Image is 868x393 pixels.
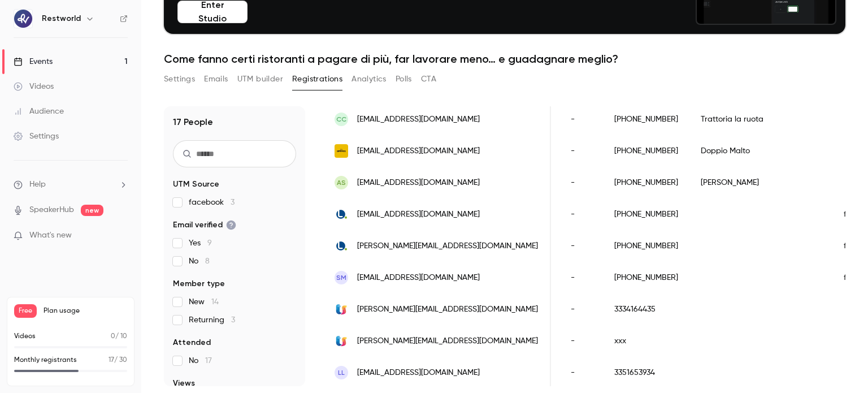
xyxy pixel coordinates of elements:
[14,331,36,342] p: Videos
[559,293,603,325] div: -
[14,304,37,318] span: Free
[108,355,127,365] p: / 30
[357,367,480,379] span: [EMAIL_ADDRESS][DOMAIN_NAME]
[335,334,348,348] img: teamsystem.com
[14,106,64,117] div: Audience
[603,262,689,293] div: [PHONE_NUMBER]
[173,179,219,190] span: UTM Source
[689,103,832,135] div: Trattoria la ruota
[81,205,103,216] span: new
[164,52,845,66] h1: Come fanno certi ristoranti a pagare di più, far lavorare meno… e guadagnare meglio?
[173,337,211,348] span: Attended
[14,179,128,191] li: help-dropdown-opener
[421,70,436,88] button: CTA
[603,293,689,325] div: 3334164435
[559,325,603,357] div: -
[689,167,832,198] div: [PERSON_NAME]
[335,303,348,316] img: teamsystem.com
[231,316,235,324] span: 3
[164,70,195,88] button: Settings
[177,1,248,23] button: Enter Studio
[207,239,212,247] span: 9
[396,70,412,88] button: Polls
[357,145,480,157] span: [EMAIL_ADDRESS][DOMAIN_NAME]
[108,357,114,364] span: 17
[357,209,480,221] span: [EMAIL_ADDRESS][DOMAIN_NAME]
[351,70,387,88] button: Analytics
[335,144,348,158] img: doppiomalto.com
[559,262,603,293] div: -
[292,70,342,88] button: Registrations
[14,131,59,142] div: Settings
[189,237,212,249] span: Yes
[173,219,236,231] span: Email verified
[603,325,689,357] div: xxx
[14,81,54,92] div: Videos
[357,240,538,252] span: [PERSON_NAME][EMAIL_ADDRESS][DOMAIN_NAME]
[14,355,77,365] p: Monthly registrants
[205,357,212,365] span: 17
[335,208,348,221] img: libero.it
[211,298,219,306] span: 14
[44,306,127,316] span: Plan usage
[559,230,603,262] div: -
[337,178,346,188] span: AS
[357,114,480,126] span: [EMAIL_ADDRESS][DOMAIN_NAME]
[114,231,128,241] iframe: Noticeable Trigger
[603,135,689,167] div: [PHONE_NUMBER]
[603,103,689,135] div: [PHONE_NUMBER]
[357,304,538,316] span: [PERSON_NAME][EMAIL_ADDRESS][DOMAIN_NAME]
[559,167,603,198] div: -
[189,197,235,208] span: facebook
[338,368,345,378] span: LL
[559,103,603,135] div: -
[14,10,32,28] img: Restworld
[29,204,74,216] a: SpeakerHub
[173,378,195,389] span: Views
[357,272,480,284] span: [EMAIL_ADDRESS][DOMAIN_NAME]
[14,56,53,67] div: Events
[603,167,689,198] div: [PHONE_NUMBER]
[559,135,603,167] div: -
[335,239,348,253] img: libero.it
[111,333,115,340] span: 0
[689,135,832,167] div: Doppio Malto
[173,278,225,290] span: Member type
[189,256,210,267] span: No
[189,355,212,366] span: No
[336,114,346,124] span: CC
[204,70,228,88] button: Emails
[205,257,210,265] span: 8
[559,357,603,388] div: -
[357,335,538,347] span: [PERSON_NAME][EMAIL_ADDRESS][DOMAIN_NAME]
[29,230,72,241] span: What's new
[189,314,235,326] span: Returning
[111,331,127,342] p: / 10
[603,357,689,388] div: 3351653934
[357,177,480,189] span: [EMAIL_ADDRESS][DOMAIN_NAME]
[237,70,283,88] button: UTM builder
[189,296,219,308] span: New
[603,198,689,230] div: [PHONE_NUMBER]
[29,179,46,191] span: Help
[231,198,235,206] span: 3
[42,13,81,24] h6: Restworld
[559,198,603,230] div: -
[603,230,689,262] div: [PHONE_NUMBER]
[173,115,213,129] h1: 17 People
[336,273,346,283] span: SM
